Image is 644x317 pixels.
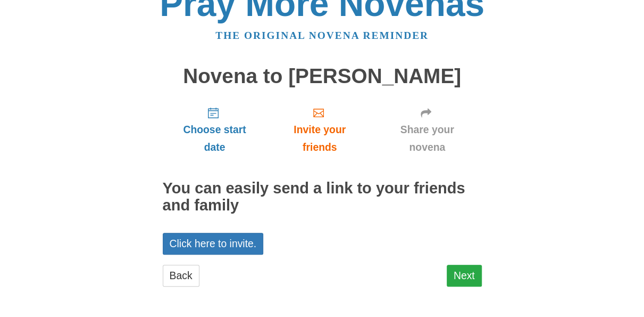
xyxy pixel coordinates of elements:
[215,30,429,41] a: The original novena reminder
[447,265,482,287] a: Next
[163,265,199,287] a: Back
[173,121,256,156] span: Choose start date
[163,65,482,88] h1: Novena to [PERSON_NAME]
[383,121,471,156] span: Share your novena
[163,98,267,161] a: Choose start date
[277,121,362,156] span: Invite your friends
[163,180,482,214] h2: You can easily send a link to your friends and family
[163,233,264,255] a: Click here to invite.
[373,98,482,161] a: Share your novena
[266,98,372,161] a: Invite your friends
